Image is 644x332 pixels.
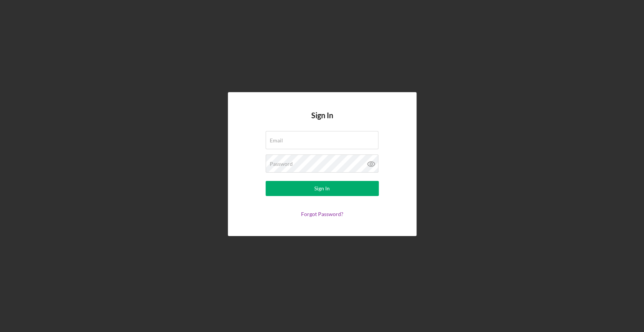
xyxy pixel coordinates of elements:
h4: Sign In [311,111,333,131]
div: Sign In [314,181,330,196]
label: Password [270,161,293,167]
label: Email [270,137,283,144]
a: Forgot Password? [301,211,343,217]
button: Sign In [266,181,379,196]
